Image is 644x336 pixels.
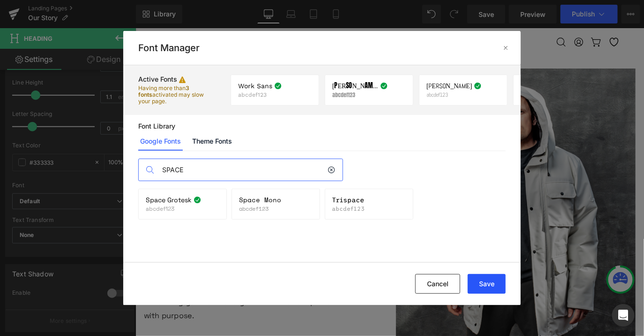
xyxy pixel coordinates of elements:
span: It’s been the Wuxly way since the beginning. Unable to find the perfect Canadian winter coat for ... [9,193,273,280]
a: Theme Fonts [190,132,234,151]
span: [PERSON_NAME] [427,82,472,90]
p: Having more than activated may slow your page. [138,85,206,105]
button: Save [468,274,506,294]
h2: Font Manager [138,42,200,53]
span: Our Story [368,11,401,20]
span: Women [233,11,256,20]
p: Animal-free, made with recycled materials, and ethically manufactured in [GEOGRAPHIC_DATA], Wuxly... [9,115,277,176]
span: Space Mono [239,196,281,204]
span: Work Sans [238,82,272,90]
p: All to bring you – and every inhabitant of our planet – warmth with purpose. [9,298,277,328]
span: Our Commitment [298,11,353,20]
span: Trispace [332,196,365,204]
span: Space Grotesk [146,196,192,204]
div: Open Intercom Messenger [612,304,635,327]
p: abcdef123 [238,92,282,98]
p: abcdef123 [332,206,367,212]
a: Google Fonts [138,132,183,151]
input: Search fonts [157,159,328,181]
span: New Collection [166,11,219,20]
p: abcdef123 [332,92,378,98]
button: Cancel [415,274,460,294]
span: 3 fonts [138,84,189,98]
span: [PERSON_NAME] [332,82,378,90]
p: abcdef123 [146,206,192,212]
p: abcdef123 [239,206,283,212]
img: Wuxly_Stamp_Black_2x_1.png [28,7,84,24]
span: Men [270,11,284,20]
p: Font Library [138,122,506,130]
span: Active Fonts [138,76,177,83]
h1: A WARM WELCOME TO WUXLY [9,85,277,100]
p: abcdef123 [427,92,472,98]
a: Wuxly [28,7,84,24]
